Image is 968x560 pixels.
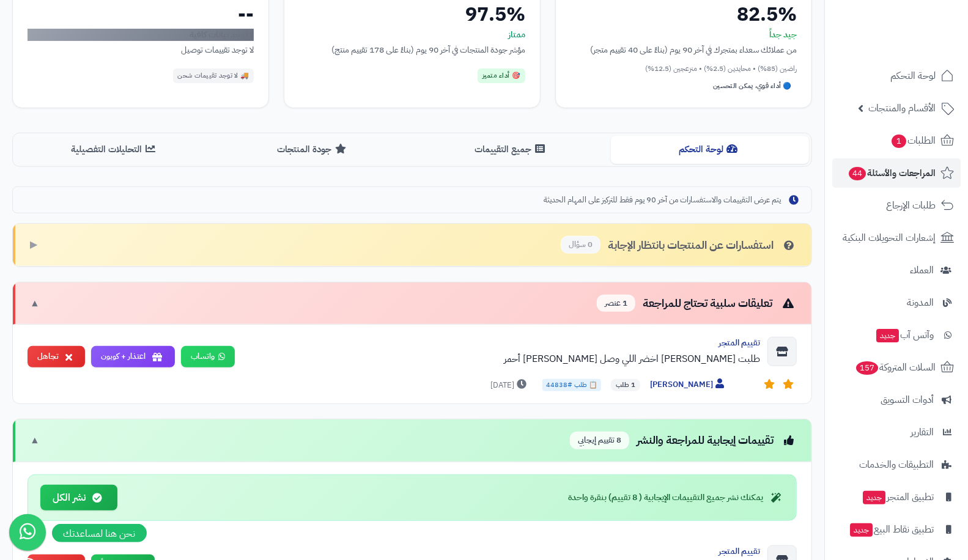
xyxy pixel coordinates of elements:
[597,295,635,312] span: 1 عنصر
[868,100,936,117] span: الأقسام والمنتجات
[832,418,961,447] a: التقارير
[832,256,961,285] a: العملاء
[571,4,797,24] div: 82.5%
[832,288,961,317] a: المدونة
[832,515,961,544] a: تطبيق نقاط البيعجديد
[28,29,254,41] div: لا توجد بيانات كافية
[611,379,640,391] span: 1 طلب
[30,297,40,311] span: ▼
[412,136,611,163] button: جميع التقييمات
[478,68,525,83] div: 🎯 أداء متميز
[490,379,530,391] span: [DATE]
[862,488,934,506] span: تطبيق المتجر
[299,29,525,41] div: ممتاز
[542,379,601,391] span: 📋 طلب #44838
[30,433,40,448] span: ▼
[40,485,117,511] button: نشر الكل
[650,378,727,391] span: [PERSON_NAME]
[570,432,629,449] span: 8 تقييم إيجابي
[214,136,413,163] button: جودة المنتجات
[832,191,961,220] a: طلبات الإرجاع
[890,132,936,149] span: الطلبات
[848,164,936,182] span: المراجعات والأسئلة
[91,346,175,367] button: اعتذار + كوبون
[843,229,936,246] span: إشعارات التحويلات البنكية
[832,450,961,479] a: التطبيقات والخدمات
[856,361,878,375] span: 157
[875,326,934,344] span: وآتس آب
[859,456,934,473] span: التطبيقات والخدمات
[910,262,934,279] span: العملاء
[849,167,866,180] span: 44
[907,294,934,311] span: المدونة
[571,64,797,74] div: راضين (85%) • محايدين (2.5%) • منزعجين (12.5%)
[181,346,235,367] a: واتساب
[911,424,934,441] span: التقارير
[850,523,873,537] span: جديد
[299,43,525,56] div: مؤشر جودة المنتجات في آخر 90 يوم (بناءً على 178 تقييم منتج)
[863,491,885,504] span: جديد
[892,134,906,148] span: 1
[568,492,784,504] div: يمكنك نشر جميع التقييمات الإيجابية ( 8 تقييم) بنقرة واحدة
[890,67,936,84] span: لوحة التحكم
[571,29,797,41] div: جيد جداً
[832,353,961,382] a: السلات المتروكة157
[832,126,961,155] a: الطلبات1
[28,43,254,56] div: لا توجد تقييمات توصيل
[299,4,525,24] div: 97.5%
[28,346,85,367] button: تجاهل
[885,34,956,60] img: logo-2.png
[876,329,899,342] span: جديد
[164,545,760,558] div: تقييم المتجر
[245,352,760,366] div: طلبت [PERSON_NAME] اخضر اللي وصل [PERSON_NAME] أحمر
[855,359,936,376] span: السلات المتروكة
[886,197,936,214] span: طلبات الإرجاع
[832,320,961,350] a: وآتس آبجديد
[28,4,254,24] div: --
[30,238,37,252] span: ▶
[709,79,797,94] div: 🔵 أداء قوي، يمكن التحسين
[832,223,961,252] a: إشعارات التحويلات البنكية
[571,43,797,56] div: من عملائك سعداء بمتجرك في آخر 90 يوم (بناءً على 40 تقييم متجر)
[849,521,934,538] span: تطبيق نقاط البيع
[561,236,600,254] span: 0 سؤال
[570,432,797,449] div: تقييمات إيجابية للمراجعة والنشر
[832,385,961,414] a: أدوات التسويق
[173,68,254,83] div: 🚚 لا توجد تقييمات شحن
[597,295,797,312] div: تعليقات سلبية تحتاج للمراجعة
[611,136,810,163] button: لوحة التحكم
[544,194,781,206] span: يتم عرض التقييمات والاستفسارات من آخر 90 يوم فقط للتركيز على المهام الحديثة
[561,236,797,254] div: استفسارات عن المنتجات بانتظار الإجابة
[832,482,961,512] a: تطبيق المتجرجديد
[245,337,760,349] div: تقييم المتجر
[881,391,934,408] span: أدوات التسويق
[832,61,961,90] a: لوحة التحكم
[832,158,961,188] a: المراجعات والأسئلة44
[15,136,214,163] button: التحليلات التفصيلية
